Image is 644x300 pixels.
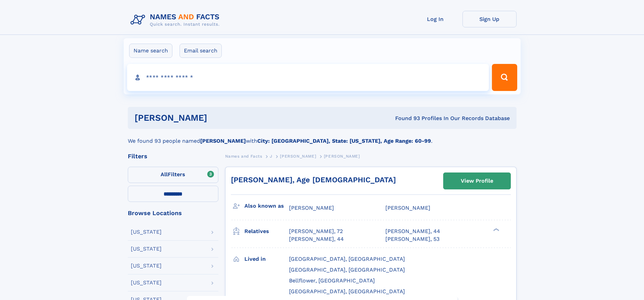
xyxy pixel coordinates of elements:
a: View Profile [444,173,510,189]
a: [PERSON_NAME], Age [DEMOGRAPHIC_DATA] [231,176,396,184]
a: [PERSON_NAME], 44 [289,235,344,243]
h3: Also known as [244,200,289,212]
label: Filters [128,167,218,183]
span: [GEOGRAPHIC_DATA], [GEOGRAPHIC_DATA] [289,256,405,262]
a: [PERSON_NAME], 53 [385,235,439,243]
div: Filters [128,153,218,159]
span: [PERSON_NAME] [385,205,430,211]
span: J [270,154,272,159]
h3: Lived in [244,253,289,265]
button: Search Button [492,64,517,91]
div: Browse Locations [128,210,218,216]
span: Bellflower, [GEOGRAPHIC_DATA] [289,277,375,284]
span: All [161,171,168,178]
a: [PERSON_NAME], 72 [289,228,343,235]
div: Found 93 Profiles In Our Records Database [301,115,510,122]
div: [US_STATE] [131,246,162,252]
h3: Relatives [244,226,289,237]
div: View Profile [461,173,493,189]
a: Sign Up [462,11,517,27]
b: City: [GEOGRAPHIC_DATA], State: [US_STATE], Age Range: 60-99 [257,138,431,144]
h1: [PERSON_NAME] [135,114,301,122]
img: Logo Names and Facts [128,11,225,29]
span: [PERSON_NAME] [280,154,316,159]
span: [PERSON_NAME] [324,154,360,159]
label: Email search [180,44,222,58]
a: J [270,152,272,160]
a: [PERSON_NAME], 44 [385,228,440,235]
span: [PERSON_NAME] [289,205,334,211]
b: [PERSON_NAME] [200,138,246,144]
div: We found 93 people named with . [128,129,517,145]
div: [US_STATE] [131,263,162,269]
span: [GEOGRAPHIC_DATA], [GEOGRAPHIC_DATA] [289,267,405,273]
span: [GEOGRAPHIC_DATA], [GEOGRAPHIC_DATA] [289,288,405,295]
div: [US_STATE] [131,229,162,235]
div: [US_STATE] [131,280,162,285]
input: search input [127,64,489,91]
a: Log In [408,11,462,27]
a: [PERSON_NAME] [280,152,316,160]
a: Names and Facts [225,152,262,160]
div: ❯ [492,228,500,232]
label: Name search [129,44,172,58]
